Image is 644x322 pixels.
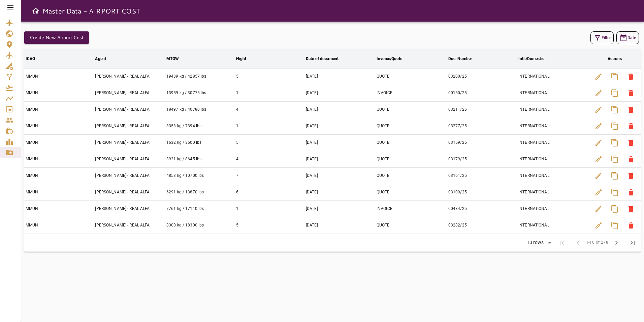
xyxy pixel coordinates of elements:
[623,168,639,184] button: Delete
[235,151,304,167] td: 4
[375,200,447,217] td: INVOICE
[166,55,188,63] span: MTOW
[165,184,235,200] td: 6291 kg / 13870 lbs
[607,118,623,134] button: Copy
[607,217,623,234] button: Copy
[627,122,635,130] span: delete
[24,151,94,167] td: MMUN
[94,200,165,217] td: [PERSON_NAME] - REAL ALFA
[517,118,589,134] td: INTERNATIONAL
[518,55,553,63] span: Intl./Domestic
[235,184,304,200] td: 6
[24,217,94,234] td: MMUN
[94,184,165,200] td: [PERSON_NAME] - REAL ALFA
[517,184,589,200] td: INTERNATIONAL
[165,200,235,217] td: 7761 kg / 17110 lbs
[235,134,304,151] td: 5
[24,167,94,184] td: MMUN
[607,151,623,167] button: Copy
[447,217,517,234] td: 03282/25
[627,188,635,196] span: delete
[165,118,235,134] td: 3353 kg / 7394 lbs
[623,201,639,217] button: Delete
[165,68,235,85] td: 19439 kg / 42857 lbs
[375,68,447,85] td: QUOTE
[627,155,635,163] span: delete
[590,151,607,167] button: Edit
[448,55,472,63] div: Doc. Number
[235,101,304,118] td: 4
[607,168,623,184] button: Copy
[590,69,607,85] button: Edit
[24,118,94,134] td: MMUN
[627,205,635,213] span: delete
[590,102,607,118] button: Edit
[447,200,517,217] td: 00484/25
[627,139,635,147] span: delete
[375,151,447,167] td: QUOTE
[235,167,304,184] td: 7
[522,238,554,248] div: 10 rows
[570,235,586,251] span: Previous Page
[166,55,179,63] div: MTOW
[447,134,517,151] td: 03159/25
[525,240,546,245] div: 10 rows
[375,101,447,118] td: QUOTE
[554,235,570,251] span: First Page
[94,151,165,167] td: [PERSON_NAME] - REAL ALFA
[377,55,402,63] div: Invoice/Quote
[607,102,623,118] button: Copy
[304,217,375,234] td: [DATE]
[623,102,639,118] button: Delete
[165,85,235,101] td: 13959 kg / 30775 lbs
[447,167,517,184] td: 03161/25
[590,31,614,44] button: Filter
[94,85,165,101] td: [PERSON_NAME] - REAL ALFA
[447,184,517,200] td: 03109/25
[447,85,517,101] td: 00150/25
[26,55,44,63] span: ICAO
[94,101,165,118] td: [PERSON_NAME] - REAL ALFA
[235,118,304,134] td: 1
[94,134,165,151] td: [PERSON_NAME] - REAL ALFA
[165,134,235,151] td: 1632 kg / 3600 lbs
[24,68,94,85] td: MMUN
[304,200,375,217] td: [DATE]
[235,85,304,101] td: 1
[165,151,235,167] td: 3921 kg / 8645 lbs
[590,217,607,234] button: Edit
[304,101,375,118] td: [DATE]
[235,68,304,85] td: 5
[627,221,635,230] span: delete
[165,167,235,184] td: 4853 kg / 10700 lbs
[24,184,94,200] td: MMUN
[304,167,375,184] td: [DATE]
[306,55,347,63] span: Date of document
[517,85,589,101] td: INTERNATIONAL
[42,5,140,16] h6: Master Data - AIRPORT COST
[24,85,94,101] td: MMUN
[448,55,481,63] span: Doc. Number
[517,217,589,234] td: INTERNATIONAL
[165,101,235,118] td: 18497 kg / 40780 lbs
[607,201,623,217] button: Copy
[235,217,304,234] td: 5
[624,235,641,251] span: Last Page
[627,89,635,97] span: delete
[627,106,635,114] span: delete
[616,31,639,44] button: Date
[590,201,607,217] button: Edit
[590,85,607,101] button: Edit
[375,167,447,184] td: QUOTE
[623,69,639,85] button: Delete
[377,55,411,63] span: Invoice/Quote
[623,151,639,167] button: Delete
[304,151,375,167] td: [DATE]
[623,135,639,151] button: Delete
[623,85,639,101] button: Delete
[517,151,589,167] td: INTERNATIONAL
[623,118,639,134] button: Delete
[627,172,635,180] span: delete
[304,134,375,151] td: [DATE]
[590,118,607,134] button: Edit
